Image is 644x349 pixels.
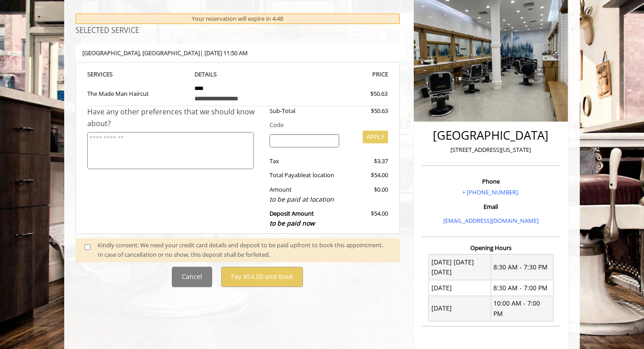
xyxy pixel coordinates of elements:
div: to be paid at location [270,194,340,204]
td: 8:30 AM - 7:00 PM [491,280,553,296]
button: Pay $54.00 and Book [221,267,303,287]
div: Kindly consent: We need your credit card details and deposit to be paid upfront to book this appo... [98,241,391,259]
div: $0.00 [346,185,388,204]
a: + [PHONE_NUMBER]. [462,188,519,196]
span: to be paid now [270,219,315,227]
div: $54.00 [346,170,388,180]
td: 10:00 AM - 7:00 PM [491,296,553,321]
div: Code [263,120,388,130]
div: Total Payable [263,170,346,180]
div: $54.00 [346,209,388,228]
td: [DATE] [429,296,491,321]
td: [DATE] [429,280,491,296]
p: [STREET_ADDRESS][US_STATE] [424,145,558,155]
h3: Phone [424,178,558,184]
b: [GEOGRAPHIC_DATA] | [DATE] 11:50 AM [82,49,248,57]
div: $50.63 [346,106,388,116]
span: , [GEOGRAPHIC_DATA] [140,49,200,57]
h3: SELECTED SERVICE [76,27,400,35]
h3: Opening Hours [421,245,560,251]
th: DETAILS [188,69,288,80]
td: The Made Man Haircut [87,80,188,106]
td: [DATE] [DATE] [DATE] [429,255,491,280]
b: Deposit Amount [270,209,315,227]
div: Sub-Total [263,106,346,116]
span: S [109,70,113,78]
h2: [GEOGRAPHIC_DATA] [424,129,558,142]
th: SERVICE [87,69,188,80]
div: Your reservation will expire in 4:48 [76,14,400,24]
h3: Email [424,203,558,210]
button: Cancel [172,267,212,287]
span: at location [306,171,334,179]
div: Tax [263,156,346,166]
div: Have any other preferences that we should know about? [87,106,263,129]
div: Amount [263,185,346,204]
div: $3.37 [346,156,388,166]
a: [EMAIL_ADDRESS][DOMAIN_NAME] [443,217,539,225]
button: APPLY [363,131,388,143]
div: $50.63 [338,89,388,99]
th: PRICE [288,69,388,80]
td: 8:30 AM - 7:30 PM [491,255,553,280]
